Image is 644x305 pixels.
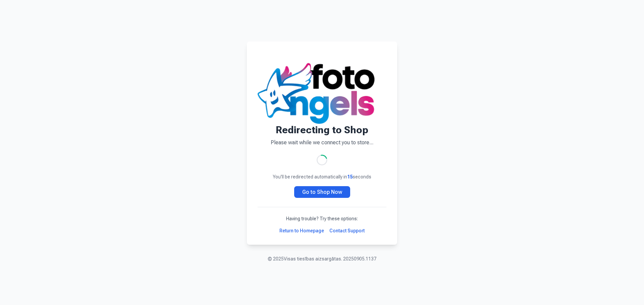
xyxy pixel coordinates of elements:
[258,139,386,147] p: Please wait while we connect you to store...
[279,227,324,234] a: Return to Homepage
[347,174,353,179] span: 15
[294,186,350,198] a: Go to Shop Now
[329,227,365,234] a: Contact Support
[258,124,386,136] h1: Redirecting to Shop
[258,215,386,222] p: Having trouble? Try these options:
[268,255,376,262] p: © 2025 Visas tiesības aizsargātas. 20250905.1137
[258,173,386,180] p: You'll be redirected automatically in seconds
